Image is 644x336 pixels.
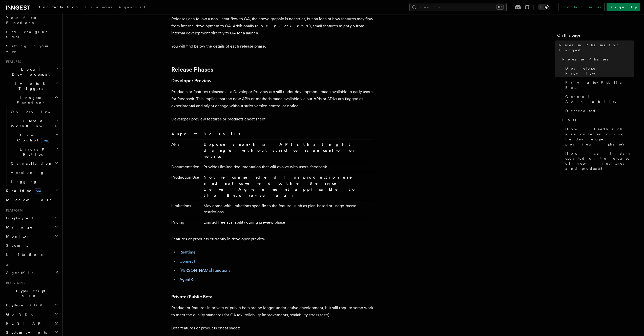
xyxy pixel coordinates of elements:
a: Release Phases for Inngest [557,40,634,55]
em: not pictured [256,24,309,28]
span: How can I stay updated on the release of new features and products? [565,151,634,171]
button: Search...⌘K [409,3,507,11]
span: Realtime [4,188,42,193]
span: FAQ [562,117,579,122]
a: AgentKit [4,268,59,277]
p: Product or features in private or public beta are no longer under active development, but still r... [171,304,374,319]
span: Private/Public Beta [565,80,634,90]
span: AI [4,263,9,267]
span: References [4,281,25,285]
img: favicon-june-2025-light.svg [2,2,8,8]
span: Overview [11,110,63,114]
a: [PERSON_NAME] functions [179,268,230,273]
button: Cancellation [9,159,59,168]
a: How feedback are collected during the developer preview phase? [563,124,634,149]
span: Developer Preview [565,66,634,76]
a: Connect [179,259,195,264]
span: Release Phases [562,57,608,62]
td: Pricing [171,217,201,227]
span: Inngest Functions [4,95,55,105]
a: FAQ [560,115,634,124]
span: Manage [4,225,33,230]
p: Products or features released as a Developer Preview are still under development, made available ... [171,88,374,110]
a: AgentKit [179,277,196,282]
button: Python SDK [4,301,59,310]
span: Monitor [4,234,30,239]
span: How feedback are collected during the developer preview phase? [565,127,634,147]
strong: Not recommended for production use and not covered by the Service Level Agreement applicable to t... [203,175,359,198]
a: Logging [9,177,59,186]
a: Examples [82,2,115,14]
a: How can I stay updated on the release of new features and products? [563,149,634,173]
span: General Availability [565,94,634,104]
button: Steps & Workflows [9,116,59,131]
a: Release Phases [171,66,213,73]
button: Realtimenew [4,186,59,195]
p: Releases can follow a non-linear flow to GA, the above graphic is not strict, but an idea of how ... [171,15,374,37]
span: Errors & Retries [9,147,55,157]
span: Limitations [6,253,43,257]
span: Setting up your app [6,44,50,53]
span: Platform [4,208,23,213]
p: Developer preview features or products cheat sheet: [171,116,374,123]
span: Leveraging Steps [6,30,49,39]
button: TypeScript SDK [4,286,59,301]
button: Middleware [4,195,59,204]
a: Developer Preview [563,64,634,78]
button: Deployment [4,214,59,223]
span: REST API [6,321,49,325]
a: Limitations [4,250,59,259]
span: Release Phases for Inngest [559,43,634,53]
kbd: ⌘K [496,5,504,10]
a: Leveraging Steps [4,27,59,41]
a: Contact sales [558,3,605,11]
a: Release Phases [560,55,634,64]
span: AgentKit [6,271,33,275]
td: Limitations [171,201,201,217]
span: new [34,188,42,194]
td: Documentation [171,162,201,172]
span: Events & Triggers [4,81,55,91]
a: Private/Public Beta [171,293,213,300]
th: Aspect [171,131,201,139]
span: Cancellation [9,161,53,166]
a: Security [4,241,59,250]
a: Your first Functions [4,13,59,27]
th: Details [201,131,374,139]
span: Python SDK [4,303,45,308]
a: Private/Public Beta [563,78,634,92]
a: Deprecated [563,106,634,115]
a: Setting up your app [4,41,59,56]
a: Overview [9,107,59,116]
span: Documentation [37,5,79,9]
button: Monitor [4,232,59,241]
span: System events [4,330,47,335]
td: Limited free availability during preview phase [201,217,374,227]
button: Events & Triggers [4,79,59,93]
span: Features [4,60,21,64]
a: Documentation [34,2,82,14]
p: You will find below the details of each release phase. [171,43,374,50]
td: May come with limitations specific to the feature, such as plan-based or usage-based restrictions [201,201,374,217]
button: Flow Controlnew [9,131,59,145]
div: Inngest Functions [4,107,59,186]
span: Steps & Workflows [9,118,56,129]
button: Errors & Retries [9,145,59,159]
span: Examples [85,5,112,9]
span: Logging [11,180,37,184]
span: Go SDK [4,312,36,317]
td: Provides limited documentation that will evolve with users' feedback [201,162,374,172]
button: Manage [4,223,59,232]
span: TypeScript SDK [4,288,55,299]
a: Sign Up [607,3,640,11]
span: Your first Functions [6,16,36,25]
button: Go SDK [4,310,59,319]
h4: On this page [557,32,634,40]
button: Inngest Functions [4,93,59,107]
span: Deprecated [565,108,596,113]
span: AgentKit [118,5,145,9]
p: Features or products currently in developer preview: [171,236,374,243]
span: Middleware [4,197,52,202]
span: Local Development [4,67,55,77]
a: Versioning [9,168,59,177]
